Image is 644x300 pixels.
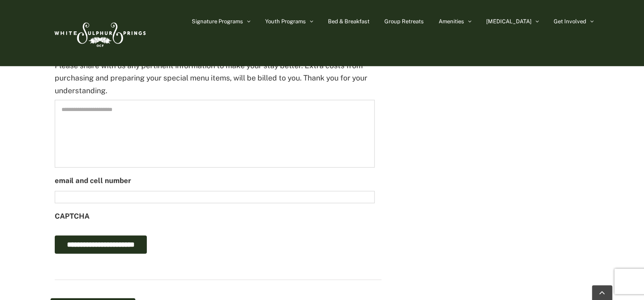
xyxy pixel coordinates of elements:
span: Signature Programs [192,19,243,24]
span: Bed & Breakfast [328,19,370,24]
img: White Sulphur Springs Logo [50,13,148,53]
span: Get Involved [554,19,586,24]
span: Youth Programs [265,19,306,24]
label: CAPTCHA [55,212,90,221]
label: email and cell number [55,176,131,186]
div: Please share with us any pertinent information to make your stay better. Extra costs from purchas... [55,59,375,97]
span: Group Retreats [384,19,424,24]
span: Amenities [439,19,464,24]
span: [MEDICAL_DATA] [486,19,532,24]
